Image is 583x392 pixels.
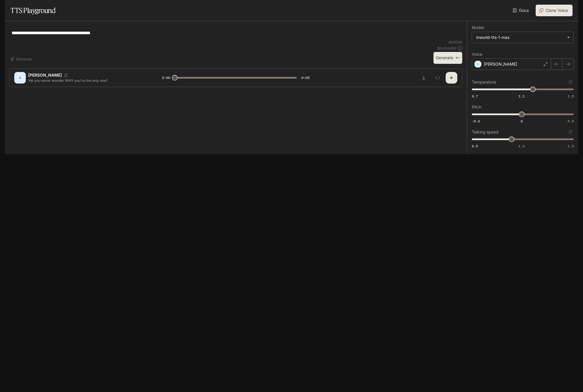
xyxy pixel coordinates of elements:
[472,52,482,56] p: Voice
[15,73,25,82] div: J
[437,46,456,51] p: $ 0.000450
[301,75,310,81] span: 0:03
[521,119,523,124] span: 0
[472,105,481,109] p: Pitch
[456,56,460,60] p: ⌘⏎
[472,32,573,43] div: inworld-tts-1-max
[28,72,62,78] p: [PERSON_NAME]
[568,119,574,124] span: 5.0
[519,144,525,149] span: 1.0
[512,5,531,16] a: Docs
[472,94,478,99] span: 0.7
[472,144,478,149] span: 0.5
[472,26,484,30] p: Model
[567,79,574,85] button: Reset to default
[567,129,574,135] button: Reset to default
[162,75,170,81] span: 0:00
[472,119,480,124] span: -5.0
[519,94,525,99] span: 1.1
[10,5,55,16] h1: TTS Playground
[536,5,573,16] button: Clone Voice
[448,40,462,45] p: 45 / 1000
[432,72,443,84] button: Inspect
[472,130,499,134] p: Talking speed
[484,61,517,67] p: [PERSON_NAME]
[62,73,70,77] button: Copy Voice ID
[568,94,574,99] span: 1.5
[433,52,462,64] button: Generate⌘⏎
[472,80,496,84] p: Temperature
[568,144,574,149] span: 1.5
[9,55,34,64] button: Shortcuts
[28,78,148,83] p: Yet you never wonder WHY you're the only one?
[418,72,429,84] button: Download audio
[476,35,564,40] div: inworld-tts-1-max
[4,3,15,13] button: open drawer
